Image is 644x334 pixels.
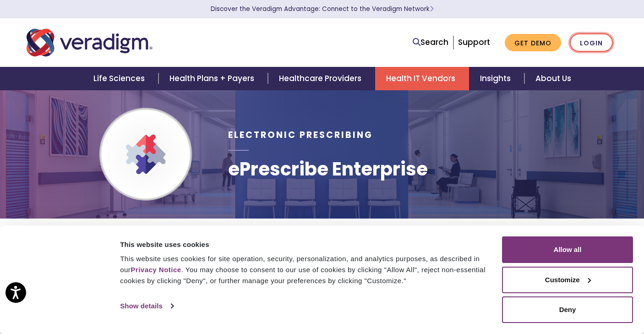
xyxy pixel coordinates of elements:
[430,5,434,13] span: Learn More
[469,67,524,90] a: Insights
[468,268,633,323] iframe: Drift Chat Widget
[413,36,448,49] a: Search
[27,27,153,58] img: Veradigm logo
[505,34,561,52] a: Get Demo
[524,67,582,90] a: About Us
[375,67,469,90] a: Health IT Vendors
[570,33,613,52] a: Login
[268,67,375,90] a: Healthcare Providers
[82,67,158,90] a: Life Sciences
[120,253,491,286] div: This website uses cookies for site operation, security, personalization, and analytics purposes, ...
[211,5,434,13] a: Discover the Veradigm Advantage: Connect to the Veradigm NetworkLearn More
[131,266,181,274] a: Privacy Notice
[502,236,633,263] button: Allow all
[458,37,490,48] a: Support
[158,67,268,90] a: Health Plans + Payers
[120,239,491,250] div: This website uses cookies
[120,299,173,313] a: Show details
[502,267,633,293] button: Customize
[228,129,373,141] span: Electronic Prescribing
[228,158,428,180] h1: ePrescribe Enterprise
